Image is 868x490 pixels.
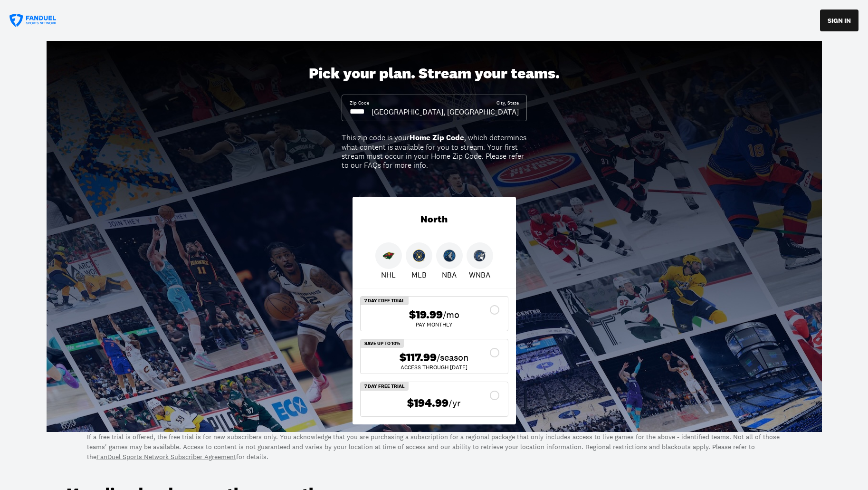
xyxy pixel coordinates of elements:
[400,351,437,365] span: $117.99
[411,269,427,280] p: MLB
[96,452,236,461] a: FanDuel Sports Network Subscriber Agreement
[407,396,448,410] span: $194.99
[409,308,443,322] span: $19.99
[410,133,464,143] b: Home Zip Code
[368,365,500,370] div: ACCESS THROUGH [DATE]
[368,322,500,327] div: Pay Monthly
[469,269,490,280] p: WNBA
[448,396,461,410] span: /yr
[443,308,459,321] span: /mo
[474,250,486,262] img: Lynx
[309,65,560,83] div: Pick your plan. Stream your teams.
[381,269,396,280] p: NHL
[342,133,527,170] div: This zip code is your , which determines what content is available for you to stream. Your first ...
[382,250,395,262] img: Wild
[443,250,456,262] img: Timberwolves
[350,100,369,106] div: Zip Code
[87,432,782,462] p: If a free trial is offered, the free trial is for new subscribers only. You acknowledge that you ...
[372,106,519,117] div: [GEOGRAPHIC_DATA], [GEOGRAPHIC_DATA]
[496,100,519,106] div: City, State
[361,382,409,391] div: 7 Day Free Trial
[413,250,425,262] img: Brewers
[442,269,457,280] p: NBA
[437,351,468,364] span: /season
[361,339,404,348] div: Save Up To 10%
[353,197,516,242] div: North
[361,297,409,305] div: 7 Day Free Trial
[820,10,858,31] button: SIGN IN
